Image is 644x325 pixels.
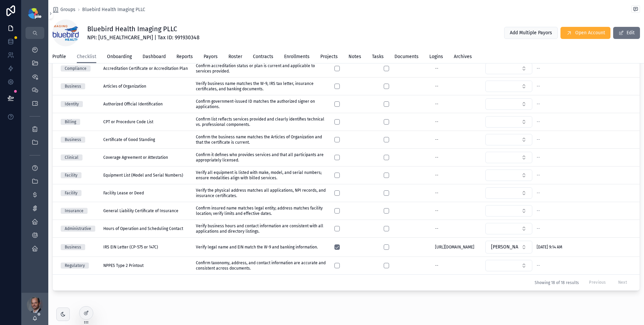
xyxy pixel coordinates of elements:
span: Checklist [77,53,96,60]
button: Select Button [485,205,532,217]
div: Facility [65,172,77,178]
span: Onboarding [107,53,132,60]
span: Verify legal name and EIN match the W-9 and banking information. [196,244,318,250]
a: Dashboard [143,51,166,64]
span: Accreditation Certificate or Accreditation Plan [103,66,188,71]
button: Select Button [485,81,532,92]
span: -- [537,137,540,142]
span: Authorized Official Identification [103,101,163,107]
div: Administrative [65,226,91,232]
a: Contracts [253,51,273,64]
div: Compliance [65,65,87,72]
span: Confirm it defines who provides services and that all participants are appropriately licensed. [196,152,326,163]
button: Select Button [485,116,532,128]
span: Add Multiple Payors [510,30,552,36]
span: Contracts [253,53,273,60]
span: Equipment List (Model and Serial Numbers) [103,173,183,178]
div: -- [435,101,438,107]
span: Verify all equipment is listed with make, model, and serial numbers; ensure modalities align with... [196,170,326,181]
span: [URL][DOMAIN_NAME] [435,244,474,250]
button: Select Button [485,98,532,110]
div: -- [435,137,438,142]
span: Confirm the business name matches the Articles of Organization and that the certificate is current. [196,134,326,145]
span: IRS EIN Letter (CP-575 or 147C) [103,244,158,250]
span: NPPES Type 2 Printout [103,263,144,268]
a: Logins [429,51,443,64]
span: Roster [228,53,242,60]
span: Verify the physical address matches all applications, NPI records, and insurance certificates. [196,188,326,198]
a: Projects [320,51,338,64]
span: -- [537,173,540,178]
span: Verify business name matches the W-9, IRS tax letter, insurance certificates, and banking documents. [196,81,326,92]
button: Select Button [485,170,532,181]
a: Payors [204,51,218,64]
span: Confirm taxonomy, address, and contact information are accurate and consistent across documents. [196,260,326,271]
span: Tasks [372,53,384,60]
a: Tasks [372,51,384,64]
button: Open Account [560,27,610,39]
span: [DATE] 9:14 AM [537,244,562,250]
span: Facility Lease or Deed [103,190,144,196]
button: Select Button [485,134,532,145]
h1: Bluebird Health Imaging PLLC [87,24,200,34]
span: Verify business hours and contact information are consistent with all applications and directory ... [196,223,326,234]
button: Select Button [485,260,532,271]
div: -- [435,263,438,268]
a: Checklist [77,51,96,63]
div: Business [65,137,81,143]
span: Hours of Operation and Scheduling Contact [103,226,183,231]
span: Coverage Agreement or Attestation [103,155,168,160]
span: Showing 18 of 18 results [535,280,579,285]
span: Confirm insured name matches legal entity; address matches facility location; verify limits and e... [196,205,326,216]
span: Payors [204,53,218,60]
div: Identity [65,101,79,107]
span: Open Account [575,30,605,36]
div: Facility [65,190,77,196]
div: Billing [65,119,76,125]
div: -- [435,66,438,71]
div: -- [435,208,438,214]
img: App logo [28,8,41,19]
div: -- [435,226,438,231]
span: -- [537,190,540,196]
a: Reports [176,51,193,64]
span: -- [537,226,540,231]
a: Documents [394,51,419,64]
div: -- [435,173,438,178]
button: Select Button [485,152,532,163]
div: Business [65,83,81,89]
a: Archives [454,51,472,64]
a: Profile [52,51,66,64]
div: -- [435,119,438,125]
span: General Liability Certificate of Insurance [103,208,178,214]
span: -- [537,119,540,125]
button: Select Button [485,187,532,199]
button: Select Button [485,63,532,74]
a: Roster [228,51,242,64]
a: Bluebird Health Imaging PLLC [82,6,145,13]
span: Profile [52,53,66,60]
span: NPI: [US_HEALTHCARE_NPI] | Tax ID: 991930348 [87,34,200,42]
span: -- [537,101,540,107]
span: -- [537,66,540,71]
div: -- [435,190,438,196]
span: [PERSON_NAME] [491,244,519,250]
button: Select Button [485,241,532,253]
span: Articles of Organization [103,84,146,89]
div: Business [65,244,81,250]
span: Logins [429,53,443,60]
span: Confirm government-issued ID matches the authorized signer on applications. [196,99,326,109]
span: Groups [60,6,75,13]
div: -- [435,155,438,160]
span: Confirm accreditation status or plan is current and applicable to services provided. [196,63,326,74]
div: Insurance [65,208,84,214]
span: Enrollments [284,53,310,60]
button: Edit [613,27,640,39]
span: -- [537,263,540,268]
div: -- [435,84,438,89]
span: Reports [176,53,193,60]
a: Onboarding [107,51,132,64]
span: Documents [394,53,419,60]
div: Clinical [65,154,78,160]
a: Enrollments [284,51,310,64]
